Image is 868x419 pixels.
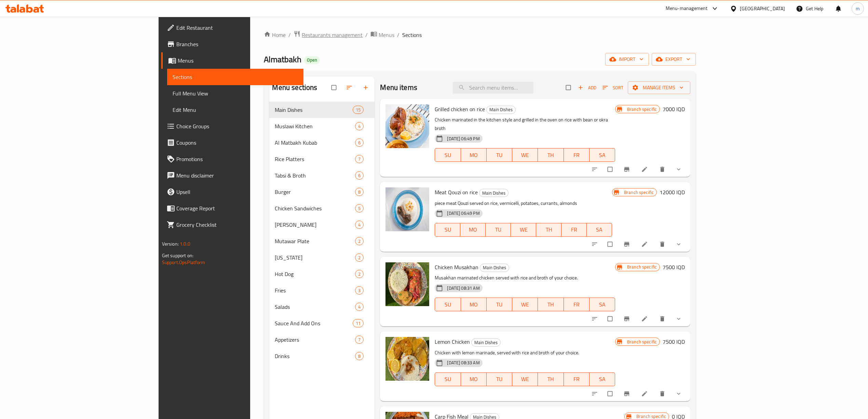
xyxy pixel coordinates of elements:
a: Support.OpsPlatform [162,258,205,267]
span: Sort sections [342,80,358,95]
button: FR [564,298,589,311]
div: [PERSON_NAME]4 [269,217,375,233]
span: Select section [562,81,576,94]
button: Manage items [628,81,690,94]
div: Rizo [275,221,355,229]
button: TH [538,372,564,386]
button: Branch-specific-item [619,386,636,401]
a: Sections [167,69,303,85]
a: Choice Groups [161,118,303,134]
nav: Menu sections [269,99,375,367]
span: Tabsi & Broth [275,171,355,180]
span: [DATE] 08:33 AM [444,359,482,366]
button: show more [671,162,688,177]
div: items [353,319,364,327]
button: MO [460,223,486,237]
button: sort-choices [587,162,603,177]
span: WE [515,374,535,384]
span: MO [464,150,484,160]
div: items [355,253,364,262]
span: Sort [602,84,623,92]
div: items [355,237,364,245]
div: items [355,204,364,212]
span: SA [592,150,612,160]
svg: Show Choices [675,315,682,322]
a: Edit menu item [641,166,649,173]
button: Add [576,82,598,93]
span: Add item [576,82,598,93]
span: MO [464,300,484,310]
span: Branch specific [624,106,660,113]
div: Fries3 [269,282,375,299]
span: Sauce And Add Ons [275,319,353,327]
div: items [353,106,364,114]
button: Branch-specific-item [619,311,636,326]
span: [DATE] 08:31 AM [444,285,482,291]
span: Grocery Checklist [176,221,298,229]
span: 2 [355,271,363,277]
div: items [355,286,364,294]
img: Grilled chicken on rice [385,104,429,148]
span: Sections [402,31,422,39]
h6: 12000 IQD [660,187,685,197]
div: items [355,122,364,130]
span: TU [489,300,510,310]
span: Menus [379,31,394,39]
span: Select all sections [327,81,342,94]
span: SU [438,374,458,384]
div: [US_STATE]2 [269,249,375,266]
img: Meat Qouzi on rice [385,187,429,231]
a: Edit menu item [641,390,649,397]
a: Edit Restaurant [161,19,303,36]
div: items [355,139,364,147]
p: Chicken marinated in the kitchen style and grilled in the oven on rice with bean or okra broth [435,116,615,133]
button: TH [538,148,564,162]
button: sort-choices [587,311,603,326]
div: Open [304,56,320,64]
span: TH [541,374,561,384]
span: 15 [353,107,363,113]
button: MO [461,148,487,162]
button: delete [655,386,671,401]
span: Select to update [603,163,618,176]
div: Mutawar Plate2 [269,233,375,249]
li: / [397,31,399,39]
h6: 7500 IQD [663,262,685,272]
span: SA [592,300,612,310]
span: SA [589,225,609,235]
span: Main Dishes [480,264,509,272]
span: Coverage Report [176,204,298,212]
button: SU [435,298,461,311]
div: Al Matbakh Kubab6 [269,134,375,151]
button: show more [671,386,688,401]
div: Main Dishes15 [269,102,375,118]
span: Branch specific [621,189,656,196]
button: MO [461,372,487,386]
h2: Menu items [380,82,417,93]
img: Lemon Chicken [385,337,429,381]
div: Drinks [275,352,355,360]
div: Appetizers7 [269,331,375,348]
button: Branch-specific-item [619,237,636,252]
a: Restaurants management [294,30,363,39]
div: Hot Dog [275,270,355,278]
button: Add section [358,80,375,95]
span: Choice Groups [176,122,298,130]
span: Chicken Sandwiches [275,204,355,212]
span: TU [488,225,508,235]
button: SA [587,223,612,237]
button: SU [435,148,461,162]
span: Grilled chicken on rice [435,104,485,114]
span: Main Dishes [275,106,353,114]
span: Appetizers [275,336,355,344]
span: Menu disclaimer [176,171,298,180]
button: MO [461,298,487,311]
li: / [365,31,368,39]
span: Al Matbakh Kubab [275,139,355,147]
div: items [355,303,364,311]
div: Mutawar Plate [275,237,355,245]
span: Main Dishes [487,106,515,114]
